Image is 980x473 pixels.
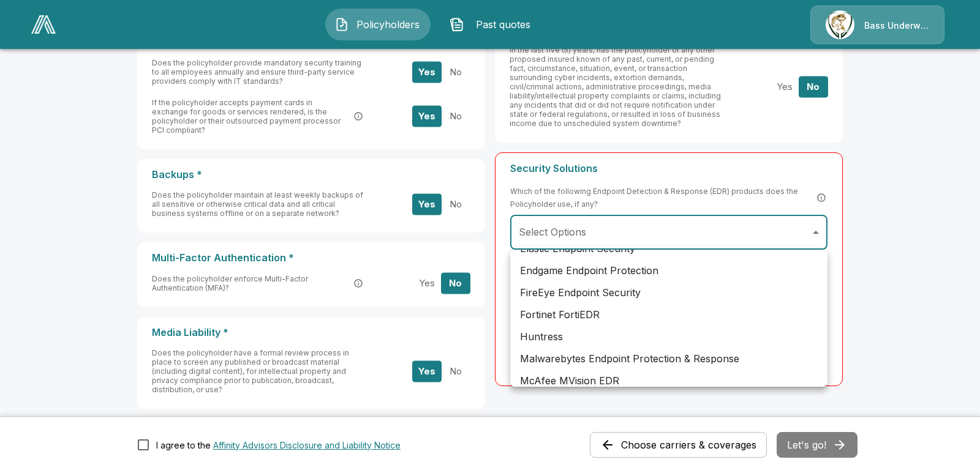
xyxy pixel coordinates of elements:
li: Malwarebytes Endpoint Protection & Response [510,348,827,370]
li: Endgame Endpoint Protection [510,259,827,281]
li: FireEye Endpoint Security [510,281,827,304]
li: Fortinet FortiEDR [510,304,827,326]
li: Huntress [510,326,827,348]
li: McAfee MVision EDR [510,370,827,392]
